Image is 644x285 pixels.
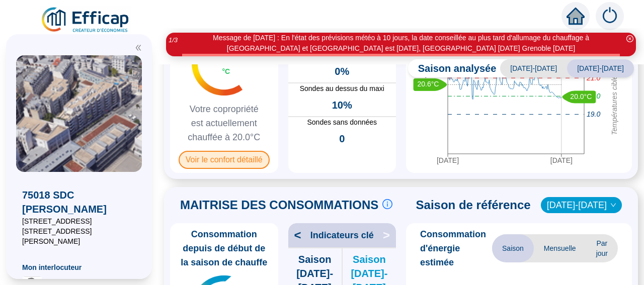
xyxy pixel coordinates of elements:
[222,66,230,76] span: °C
[335,64,349,78] span: 0%
[22,262,136,272] span: Mon interlocuteur
[626,35,633,42] span: close-circle
[437,156,459,164] tspan: [DATE]
[40,6,131,34] img: efficap energie logo
[534,234,586,262] span: Mensuelle
[550,156,573,164] tspan: [DATE]
[567,59,634,77] span: [DATE]-[DATE]
[416,197,531,213] span: Saison de référence
[22,216,136,226] span: [STREET_ADDRESS]
[135,44,142,51] span: double-left
[596,2,624,30] img: alerts
[408,61,497,75] span: Saison analysée
[332,98,352,112] span: 10%
[586,74,600,82] tspan: 21.0
[547,198,616,213] span: 2022-2023
[418,80,439,88] text: 20.6°C
[567,7,585,25] span: home
[420,227,492,269] span: Consommation d'énergie estimée
[174,102,274,144] span: Votre copropriété est actuellement chauffée à 20.0°C
[179,151,270,169] span: Voir le confort détaillé
[383,227,396,243] span: >
[587,110,600,118] tspan: 19.0
[288,227,301,243] span: <
[22,226,136,246] span: [STREET_ADDRESS][PERSON_NAME]
[570,92,592,100] text: 20.0°C
[610,202,616,208] span: down
[492,234,534,262] span: Saison
[169,36,178,44] i: 1 / 3
[180,197,378,213] span: MAITRISE DES CONSOMMATIONS
[382,199,392,209] span: info-circle
[310,228,374,242] span: Indicateurs clé
[182,33,620,54] div: Message de [DATE] : En l'état des prévisions météo à 10 jours, la date conseillée au plus tard d'...
[22,188,136,216] span: 75018 SDC [PERSON_NAME]
[288,117,396,128] span: Sondes sans données
[174,227,274,269] span: Consommation depuis de début de la saison de chauffe
[339,132,345,146] span: 0
[500,59,567,77] span: [DATE]-[DATE]
[288,83,396,94] span: Sondes au dessus du maxi
[586,234,618,262] span: Par jour
[610,72,618,135] tspan: Températures cibles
